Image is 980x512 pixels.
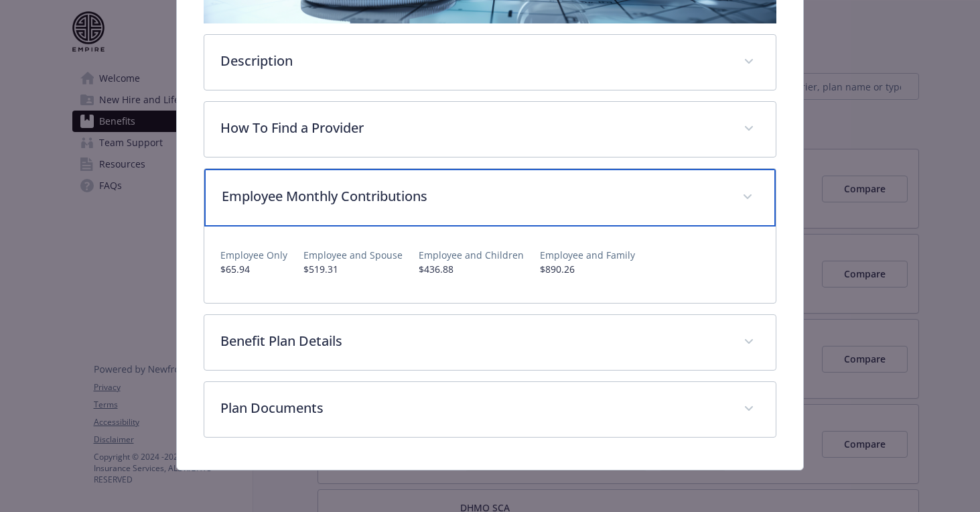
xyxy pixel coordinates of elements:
[204,315,775,370] div: Benefit Plan Details
[204,169,775,227] div: Employee Monthly Contributions
[220,331,727,351] p: Benefit Plan Details
[540,262,635,276] p: $890.26
[220,51,727,71] p: Description
[222,186,725,206] p: Employee Monthly Contributions
[303,248,403,262] p: Employee and Spouse
[220,248,287,262] p: Employee Only
[419,248,524,262] p: Employee and Children
[220,262,287,276] p: $65.94
[303,262,403,276] p: $519.31
[204,227,775,303] div: Employee Monthly Contributions
[204,35,775,90] div: Description
[220,398,727,418] p: Plan Documents
[540,248,635,262] p: Employee and Family
[204,382,775,437] div: Plan Documents
[204,102,775,157] div: How To Find a Provider
[220,118,727,138] p: How To Find a Provider
[419,262,524,276] p: $436.88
